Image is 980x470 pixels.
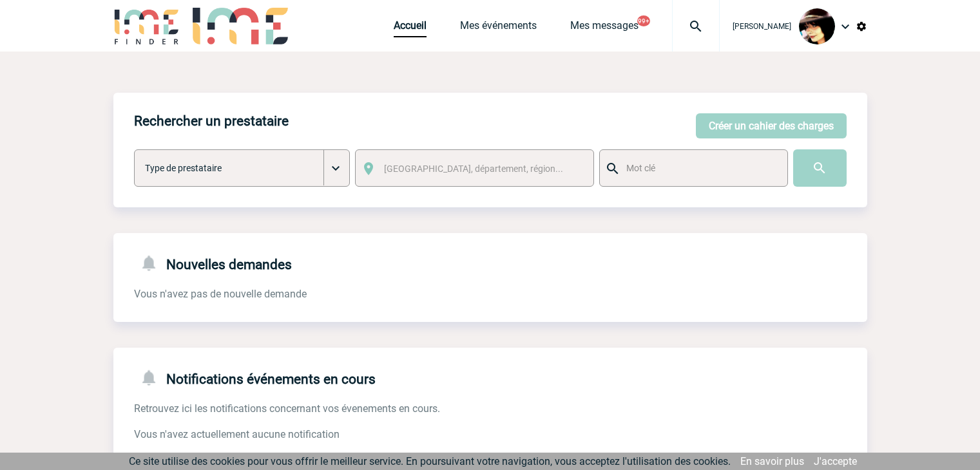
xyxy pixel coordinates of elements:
span: Vous n'avez actuellement aucune notification [134,428,340,440]
input: Mot clé [623,160,776,176]
img: notifications-24-px-g.png [139,254,166,272]
a: En savoir plus [740,455,804,467]
img: IME-Finder [113,8,180,44]
a: Mes messages [570,19,639,37]
span: [PERSON_NAME] [733,22,791,31]
img: notifications-24-px-g.png [139,368,166,387]
button: 99+ [637,15,650,26]
span: Ce site utilise des cookies pour vous offrir le meilleur service. En poursuivant votre navigation... [129,455,731,467]
a: Accueil [394,19,427,37]
h4: Notifications événements en cours [134,368,376,387]
a: Mes événements [460,19,537,37]
span: Retrouvez ici les notifications concernant vos évenements en cours. [134,402,440,415]
input: Submit [793,149,847,187]
a: J'accepte [814,455,857,467]
span: [GEOGRAPHIC_DATA], département, région... [384,164,563,174]
span: Vous n'avez pas de nouvelle demande [134,288,307,300]
h4: Rechercher un prestataire [134,113,289,129]
img: 101023-0.jpg [799,8,835,44]
h4: Nouvelles demandes [134,254,292,272]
